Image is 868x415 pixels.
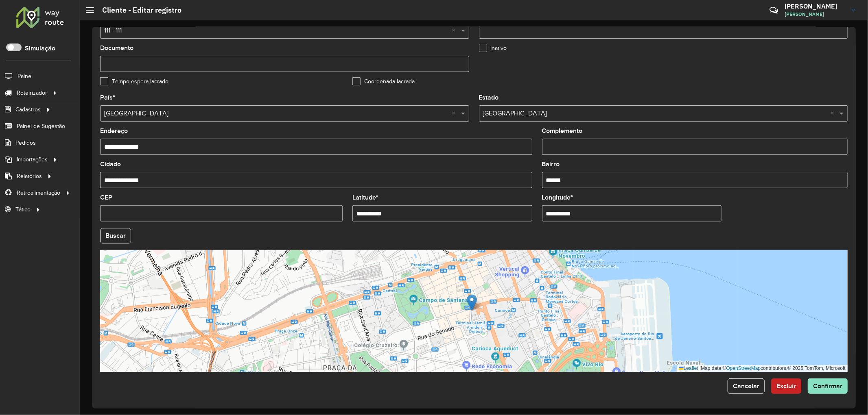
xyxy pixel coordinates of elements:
[728,378,765,394] button: Cancelar
[100,159,121,169] label: Cidade
[677,365,848,372] div: Map data © contributors,© 2025 TomTom, Microsoft
[467,294,477,311] img: Marker
[808,378,848,394] button: Confirmar
[831,109,837,118] span: Clear all
[352,77,415,86] label: Coordenada lacrada
[785,2,846,10] h3: [PERSON_NAME]
[776,382,796,389] span: Excluir
[17,89,47,97] span: Roteirizador
[452,26,459,35] span: Clear all
[771,378,801,394] button: Excluir
[726,365,761,371] a: OpenStreetMap
[17,122,65,130] span: Painel de Sugestão
[15,105,41,114] span: Cadastros
[479,44,507,52] label: Inativo
[765,2,783,19] a: Contato Rápido
[100,43,133,53] label: Documento
[542,126,583,136] label: Complemento
[785,11,846,18] span: [PERSON_NAME]
[813,382,842,389] span: Confirmar
[352,193,378,202] label: Latitude
[100,126,128,136] label: Endereço
[17,155,48,164] span: Importações
[100,228,131,243] button: Buscar
[679,365,698,371] a: Leaflet
[700,365,701,371] span: |
[100,93,115,102] label: País
[100,193,112,202] label: CEP
[452,109,459,118] span: Clear all
[15,205,31,214] span: Tático
[733,382,759,389] span: Cancelar
[25,43,55,53] label: Simulação
[17,172,42,180] span: Relatórios
[542,193,573,202] label: Longitude
[15,139,36,147] span: Pedidos
[542,159,560,169] label: Bairro
[17,189,60,197] span: Retroalimentação
[100,77,168,86] label: Tempo espera lacrado
[94,6,181,15] h2: Cliente - Editar registro
[479,93,499,102] label: Estado
[17,72,33,80] span: Painel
